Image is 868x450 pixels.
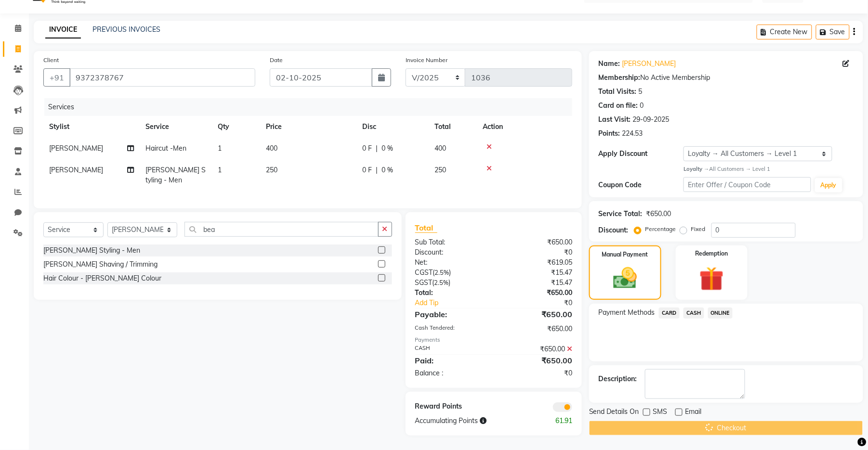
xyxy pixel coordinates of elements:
span: 0 F [362,143,372,154]
span: SMS [653,407,668,419]
div: Discount: [599,225,629,235]
div: 5 [639,87,643,97]
span: ONLINE [708,308,733,319]
div: 29-09-2025 [633,115,670,125]
div: ₹0 [508,298,579,308]
input: Search or Scan [184,222,379,237]
th: Price [260,116,356,138]
th: Service [140,116,212,138]
input: Enter Offer / Coupon Code [684,177,811,192]
div: ₹650.00 [494,355,579,366]
span: 1 [218,144,222,153]
div: Balance : [408,368,494,378]
div: Total: [408,288,494,298]
span: SGST [415,278,433,287]
div: Last Visit: [599,115,631,125]
label: Fixed [691,225,706,233]
a: PREVIOUS INVOICES [92,25,160,34]
div: 224.53 [622,129,643,139]
div: Apply Discount [599,149,684,159]
div: [PERSON_NAME] Shaving / Trimming [43,259,158,270]
a: INVOICE [45,21,81,39]
div: No Active Membership [599,73,854,83]
label: Percentage [645,225,676,233]
div: Accumulating Points [408,416,537,426]
div: ₹0 [494,368,579,378]
div: ₹650.00 [494,237,579,247]
button: +91 [43,68,70,87]
th: Action [477,116,572,138]
span: 0 % [381,165,393,175]
div: Discount: [408,247,494,257]
span: Email [685,407,702,419]
div: Name: [599,59,620,69]
div: Payable: [408,309,494,320]
th: Total [429,116,477,138]
div: Card on file: [599,101,638,111]
span: Total [415,223,437,233]
div: ₹650.00 [494,288,579,298]
span: CASH [684,308,704,319]
div: ₹15.47 [494,278,579,288]
span: 0 % [381,143,393,154]
span: 2.5% [434,279,449,286]
div: ₹619.05 [494,257,579,268]
img: _cash.svg [606,265,644,292]
div: ₹0 [494,247,579,257]
div: 61.91 [537,416,579,426]
span: CARD [659,308,680,319]
span: Haircut -Men [145,144,186,153]
label: Manual Payment [602,250,648,259]
span: 400 [434,144,446,153]
div: Payments [415,336,572,344]
span: 2.5% [435,269,449,276]
div: Service Total: [599,209,643,219]
span: 250 [434,166,446,174]
span: 0 F [362,165,372,175]
button: Create New [757,25,812,39]
div: ₹650.00 [494,324,579,334]
div: Services [44,98,579,116]
span: 400 [266,144,277,153]
button: Save [816,25,850,39]
div: ₹650.00 [494,344,579,354]
span: [PERSON_NAME] Styling - Men [145,166,206,184]
span: CGST [415,268,433,277]
div: Reward Points [408,401,494,412]
div: Total Visits: [599,87,637,97]
div: [PERSON_NAME] Styling - Men [43,245,140,256]
div: ( ) [408,268,494,278]
img: _gift.svg [692,264,731,294]
span: 250 [266,166,277,174]
label: Date [270,56,283,64]
div: ( ) [408,278,494,288]
div: Net: [408,257,494,268]
input: Search by Name/Mobile/Email/Code [69,68,255,87]
div: ₹650.00 [646,209,671,219]
span: 1 [218,166,222,174]
div: 0 [640,101,644,111]
div: Membership: [599,73,641,83]
strong: Loyalty → [684,166,709,172]
div: ₹15.47 [494,268,579,278]
div: Hair Colour - [PERSON_NAME] Colour [43,273,161,283]
span: Payment Methods [599,308,655,318]
div: Paid: [408,355,494,366]
div: Cash Tendered: [408,324,494,334]
span: [PERSON_NAME] [49,166,103,174]
div: Points: [599,129,620,139]
label: Redemption [695,249,728,258]
div: ₹650.00 [494,309,579,320]
label: Client [43,56,59,64]
th: Stylist [43,116,140,138]
span: Send Details On [589,407,639,419]
th: Disc [356,116,429,138]
div: Sub Total: [408,237,494,247]
div: CASH [408,344,494,354]
div: All Customers → Level 1 [684,165,854,173]
span: | [376,143,378,154]
span: [PERSON_NAME] [49,144,103,153]
button: Apply [815,178,842,193]
th: Qty [212,116,260,138]
a: Add Tip [408,298,508,308]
